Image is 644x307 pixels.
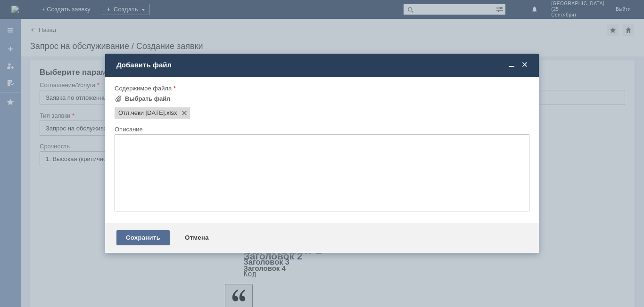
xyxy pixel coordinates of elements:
[115,126,528,132] div: Описание
[520,61,529,69] span: Закрыть
[116,61,529,69] div: Добавить файл
[125,95,171,103] div: Выбрать файл
[115,85,528,91] div: Содержимое файла
[118,109,165,117] span: Отл.чеки 30.09.25.xlsx
[507,61,516,69] span: Свернуть (Ctrl + M)
[4,4,138,19] div: Добрый вечер! Прошу удалить отложенный чек во вложении.
[165,109,177,117] span: Отл.чеки 30.09.25.xlsx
